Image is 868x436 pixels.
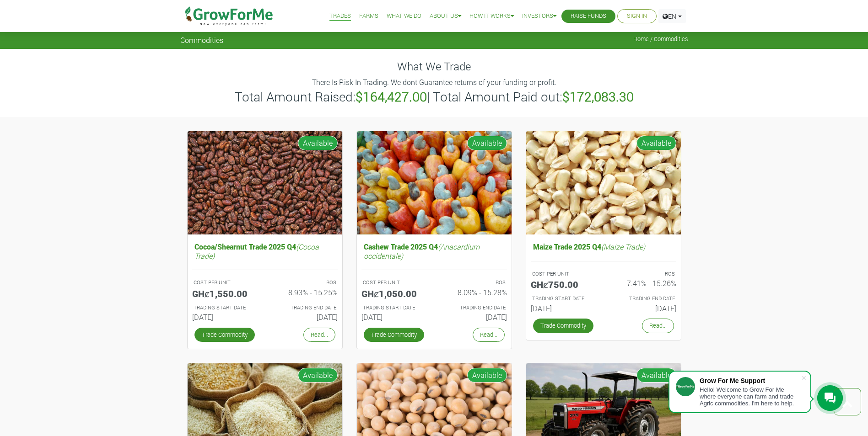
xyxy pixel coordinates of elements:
h6: [DATE] [192,313,258,321]
p: Estimated Trading Start Date [363,304,426,312]
a: Farms [359,11,378,21]
span: Available [467,368,507,383]
p: Estimated Trading End Date [442,304,506,312]
a: Trade Commodity [364,328,424,342]
a: EN [658,9,686,23]
a: Maize Trade 2025 Q4(Maize Trade) COST PER UNIT GHȼ750.00 ROS 7.41% - 15.26% TRADING START DATE [D... [531,240,676,316]
a: About Us [430,11,461,21]
a: How it Works [469,11,514,21]
a: Trade Commodity [194,328,255,342]
img: growforme image [357,131,512,235]
span: Available [636,136,676,150]
span: Available [298,136,338,150]
a: Read... [642,319,674,333]
h5: Cashew Trade 2025 Q4 [361,240,507,262]
div: Hello! Welcome to Grow For Me where everyone can farm and trade Agric commodities. I'm here to help. [700,386,801,407]
a: Read... [473,328,505,342]
p: Estimated Trading End Date [273,304,336,312]
h6: [DATE] [531,304,597,313]
a: Sign In [627,11,647,21]
a: Raise Funds [571,11,606,21]
i: (Maize Trade) [601,242,645,251]
h6: 8.09% - 15.28% [441,288,507,297]
p: Estimated Trading Start Date [194,304,257,312]
i: (Cocoa Trade) [194,242,319,260]
h5: Maize Trade 2025 Q4 [531,240,676,253]
p: There Is Risk In Trading. We dont Guarantee returns of your funding or profit. [182,77,687,88]
b: $172,083.30 [562,88,634,105]
img: growforme image [188,131,342,235]
span: Available [298,368,338,383]
h6: [DATE] [441,313,507,321]
h6: [DATE] [272,313,338,321]
a: Cocoa/Shearnut Trade 2025 Q4(Cocoa Trade) COST PER UNIT GHȼ1,550.00 ROS 8.93% - 15.25% TRADING ST... [192,240,338,325]
b: $164,427.00 [356,88,427,105]
h3: Total Amount Raised: | Total Amount Paid out: [182,89,687,105]
p: ROS [273,279,336,287]
span: Commodities [180,36,223,44]
div: Grow For Me Support [700,377,801,384]
p: ROS [442,279,506,287]
h5: Cocoa/Shearnut Trade 2025 Q4 [192,240,338,262]
h5: GHȼ1,550.00 [192,288,258,299]
i: (Anacardium occidentale) [364,242,480,260]
h6: [DATE] [361,313,427,321]
img: growforme image [526,131,681,235]
h6: 8.93% - 15.25% [272,288,338,297]
p: Estimated Trading Start Date [532,295,595,303]
h5: GHȼ1,050.00 [361,288,427,299]
p: ROS [612,270,675,278]
span: Home / Commodities [633,36,688,43]
a: Trade Commodity [533,319,593,333]
h5: GHȼ750.00 [531,279,597,290]
span: Available [467,136,507,150]
a: What We Do [387,11,421,21]
h4: What We Trade [180,60,688,73]
a: Investors [522,11,556,21]
a: Read... [303,328,335,342]
h6: 7.41% - 15.26% [610,279,676,287]
p: COST PER UNIT [363,279,426,287]
span: Available [636,368,676,383]
h6: [DATE] [610,304,676,313]
p: COST PER UNIT [532,270,595,278]
a: Cashew Trade 2025 Q4(Anacardium occidentale) COST PER UNIT GHȼ1,050.00 ROS 8.09% - 15.28% TRADING... [361,240,507,325]
p: COST PER UNIT [194,279,257,287]
a: Trades [329,11,351,21]
p: Estimated Trading End Date [612,295,675,303]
